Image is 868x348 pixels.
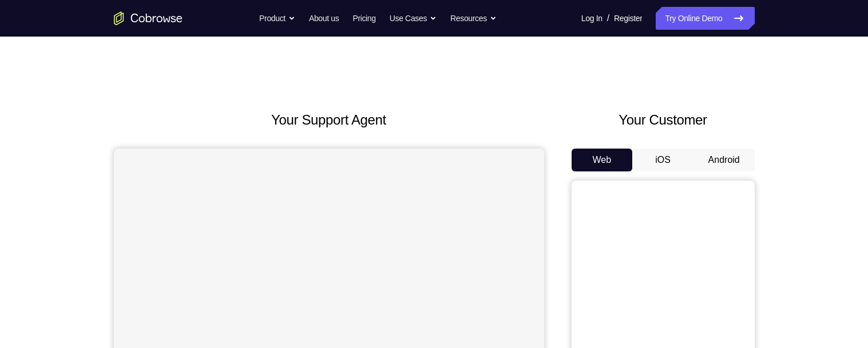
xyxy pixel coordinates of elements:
[614,7,642,30] a: Register
[450,7,497,30] button: Resources
[581,7,603,30] a: Log In
[114,110,544,130] h2: Your Support Agent
[607,11,609,25] span: /
[114,11,183,25] a: Go to the home page
[572,149,633,171] button: Web
[390,7,437,30] button: Use Cases
[693,149,755,171] button: Android
[572,110,755,130] h2: Your Customer
[259,7,295,30] button: Product
[656,7,754,30] a: Try Online Demo
[352,7,375,30] a: Pricing
[309,7,339,30] a: About us
[632,149,693,171] button: iOS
